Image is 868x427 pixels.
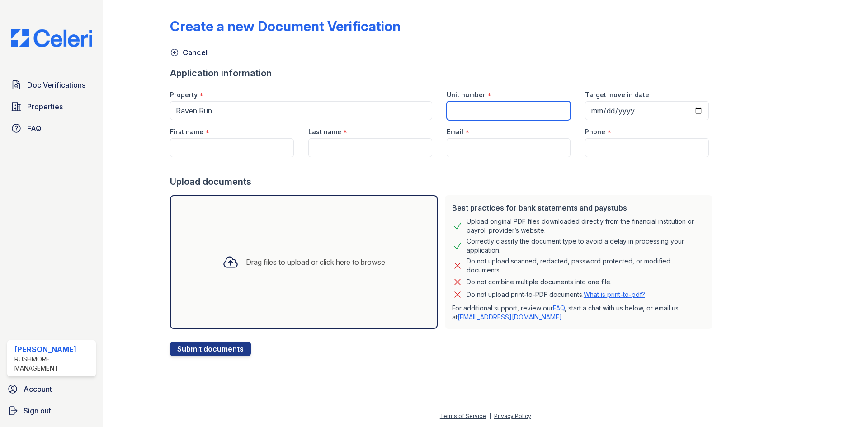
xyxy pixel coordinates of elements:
div: Upload documents [170,175,716,188]
div: Drag files to upload or click here to browse [246,257,385,267]
a: FAQ [7,119,96,137]
span: Account [24,384,52,394]
label: First name [170,127,203,136]
span: FAQ [27,123,42,134]
button: Submit documents [170,342,251,356]
p: Do not upload print-to-PDF documents. [467,290,645,299]
label: Last name [308,127,341,136]
label: Unit number [447,90,486,99]
a: Properties [7,98,96,116]
span: Doc Verifications [27,80,85,90]
div: Rushmore Management [14,355,92,373]
label: Email [447,127,463,136]
a: Account [4,380,99,398]
div: | [489,413,491,419]
div: Application information [170,67,716,80]
label: Property [170,90,198,99]
a: FAQ [553,304,565,312]
a: Terms of Service [440,413,486,419]
div: Do not combine multiple documents into one file. [467,277,612,287]
div: Upload original PDF files downloaded directly from the financial institution or payroll provider’... [467,217,705,235]
span: Sign out [24,405,51,416]
a: [EMAIL_ADDRESS][DOMAIN_NAME] [458,313,562,321]
label: Phone [585,127,605,136]
div: Correctly classify the document type to avoid a delay in processing your application. [467,237,705,255]
img: CE_Logo_Blue-a8612792a0a2168367f1c8372b55b34899dd931a85d93a1a3d3e32e68fde9ad4.png [4,29,99,47]
a: Doc Verifications [7,76,96,94]
a: Cancel [170,47,208,58]
p: For additional support, review our , start a chat with us below, or email us at [452,304,705,322]
a: Privacy Policy [494,413,531,419]
span: Properties [27,101,63,112]
div: [PERSON_NAME] [14,344,92,355]
a: What is print-to-pdf? [584,291,645,298]
div: Create a new Document Verification [170,18,401,34]
div: Best practices for bank statements and paystubs [452,202,705,213]
div: Do not upload scanned, redacted, password protected, or modified documents. [467,257,705,275]
a: Sign out [4,402,99,420]
label: Target move in date [585,90,649,99]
